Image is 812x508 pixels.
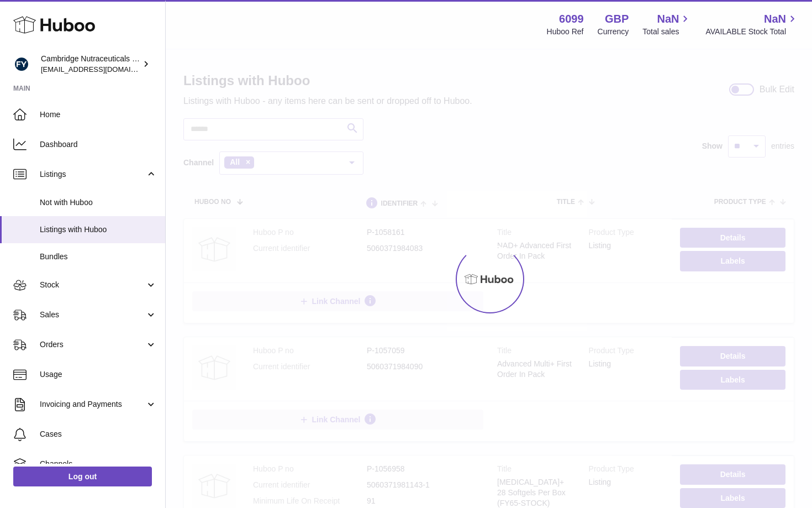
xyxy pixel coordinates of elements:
img: huboo@camnutra.com [13,56,30,72]
span: Cases [40,429,157,439]
span: Home [40,109,157,120]
span: Not with Huboo [40,197,157,208]
span: NaN [657,12,679,27]
span: NaN [764,12,786,27]
span: Channels [40,459,157,469]
span: Invoicing and Payments [40,399,145,410]
div: Cambridge Nutraceuticals Ltd [41,54,140,75]
span: Bundles [40,252,157,262]
span: Listings with Huboo [40,224,157,235]
a: NaN Total sales [642,12,692,37]
span: [EMAIL_ADDRESS][DOMAIN_NAME] [41,65,162,74]
strong: GBP [605,12,629,27]
div: Huboo Ref [547,27,584,37]
span: AVAILABLE Stock Total [705,27,799,37]
a: NaN AVAILABLE Stock Total [705,12,799,37]
span: Stock [40,280,145,290]
span: Total sales [642,27,692,37]
div: Currency [598,27,629,37]
span: Usage [40,369,157,380]
span: Orders [40,339,145,350]
span: Listings [40,169,145,180]
a: Log out [13,467,152,486]
span: Dashboard [40,139,157,150]
strong: 6099 [559,12,584,27]
span: Sales [40,310,145,320]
